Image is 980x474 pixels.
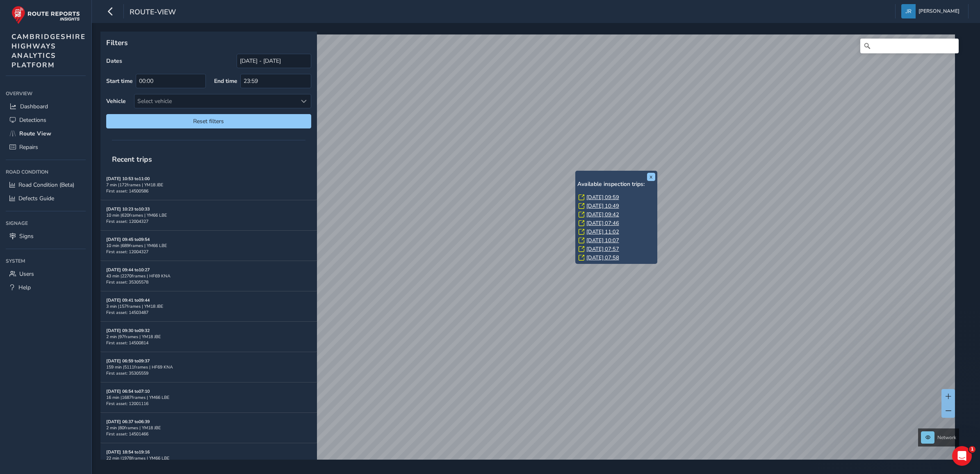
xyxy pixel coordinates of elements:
button: x [647,173,655,181]
strong: [DATE] 06:59 to 09:37 [106,358,150,364]
span: First asset: 35305559 [106,370,148,376]
a: [DATE] 08:09 [586,263,619,270]
div: Road Condition [6,166,86,178]
div: Signage [6,217,86,229]
a: [DATE] 07:58 [586,254,619,261]
span: route-view [130,7,176,18]
span: Help [18,284,31,291]
span: Recent trips [106,149,158,170]
div: 43 min | 2270 frames | HF69 KNA [106,273,311,279]
div: System [6,255,86,267]
a: Users [6,267,86,281]
a: [DATE] 10:49 [586,202,619,210]
canvas: Map [103,34,955,469]
span: Defects Guide [18,195,54,202]
div: 22 min | 1978 frames | YM66 LBE [106,455,311,461]
span: First asset: 12001116 [106,401,148,407]
div: Overview [6,87,86,100]
span: Users [19,270,34,278]
div: 2 min | 97 frames | YM18 JBE [106,334,311,340]
a: [DATE] 10:07 [586,237,619,244]
a: [DATE] 09:42 [586,211,619,218]
strong: [DATE] 09:41 to 09:44 [106,297,150,303]
a: [DATE] 11:02 [586,228,619,236]
h6: Available inspection trips: [577,181,655,188]
a: Road Condition (Beta) [6,178,86,192]
a: Route View [6,127,86,140]
a: [DATE] 07:57 [586,245,619,253]
strong: [DATE] 18:54 to 19:16 [106,449,150,455]
span: First asset: 14500814 [106,340,148,346]
a: Repairs [6,140,86,154]
div: 2 min | 80 frames | YM18 JBE [106,425,311,431]
span: Road Condition (Beta) [18,181,74,189]
span: Dashboard [20,103,48,110]
input: Search [860,39,959,53]
a: Signs [6,229,86,243]
a: [DATE] 09:59 [586,194,619,201]
div: 16 min | 1687 frames | YM66 LBE [106,394,311,401]
span: Repairs [19,143,38,151]
label: Vehicle [106,97,126,105]
div: 7 min | 172 frames | YM18 JBE [106,182,311,188]
button: Reset filters [106,114,311,128]
span: First asset: 14501466 [106,431,148,437]
div: 10 min | 689 frames | YM66 LBE [106,243,311,249]
strong: [DATE] 09:44 to 10:27 [106,267,150,273]
a: Detections [6,113,86,127]
a: Dashboard [6,100,86,113]
strong: [DATE] 09:30 to 09:32 [106,327,150,334]
span: First asset: 12004327 [106,218,148,224]
div: 10 min | 620 frames | YM66 LBE [106,212,311,218]
button: [PERSON_NAME] [901,4,962,18]
a: Help [6,281,86,294]
span: Signs [19,232,34,240]
div: Select vehicle [134,94,297,108]
strong: [DATE] 06:37 to 06:39 [106,419,150,425]
strong: [DATE] 06:54 to 07:10 [106,388,150,394]
div: 159 min | 5111 frames | HF69 KNA [106,364,311,370]
p: Filters [106,37,311,48]
label: End time [214,77,237,85]
iframe: Intercom live chat [952,446,972,466]
span: Network [937,434,956,441]
span: First asset: 12004327 [106,249,148,255]
a: Defects Guide [6,192,86,205]
span: First asset: 14500586 [106,188,148,194]
div: 3 min | 157 frames | YM18 JBE [106,303,311,309]
a: [DATE] 07:46 [586,220,619,227]
span: Route View [19,130,51,137]
strong: [DATE] 10:23 to 10:33 [106,206,150,212]
span: Detections [19,116,46,124]
span: Reset filters [112,117,305,125]
span: First asset: 14503487 [106,309,148,316]
label: Start time [106,77,133,85]
label: Dates [106,57,122,65]
img: diamond-layout [901,4,916,18]
img: rr logo [11,6,80,24]
span: CAMBRIDGESHIRE HIGHWAYS ANALYTICS PLATFORM [11,32,86,70]
span: [PERSON_NAME] [918,4,959,18]
strong: [DATE] 09:45 to 09:54 [106,236,150,243]
strong: [DATE] 10:53 to 11:00 [106,176,150,182]
span: 1 [969,446,975,453]
span: First asset: 35305578 [106,279,148,285]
